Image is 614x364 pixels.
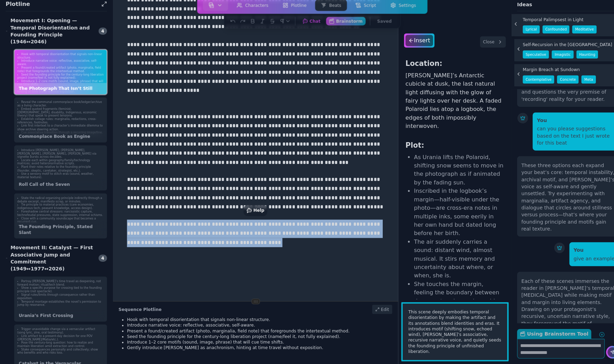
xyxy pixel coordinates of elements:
[14,135,105,146] div: Commonplace Book as Engine
[344,6,375,17] button: Script
[97,256,105,263] span: 4
[514,80,545,88] span: Contemplative
[125,323,386,329] li: Introduce narrative voice: reflective, associative, self-aware.
[514,31,531,39] span: Lyrical
[271,4,308,18] a: Plotline
[310,6,341,17] button: Beats
[342,4,377,18] a: Script
[563,31,587,39] span: Meditative
[17,78,102,84] li: Seed the founding principle for the century-long liberation project (name/feel it, not fully expl...
[308,4,342,18] a: Beats
[542,55,564,63] span: Imagistic
[17,175,102,182] li: Use a sensory motif to stitch eras (sound, weather, material texture).
[397,39,427,53] button: Insert
[399,144,496,154] h3: Plot:
[17,168,102,175] li: Plant their roles relative to the founding principle (founder, skeptic, caretaker, strategist, et...
[472,42,497,53] button: Close
[508,329,581,339] label: Using Brainstorm Tool
[401,310,493,354] span: This scene deeply embodies temporal disorientation by making the artifact and its annotations ble...
[14,311,105,322] div: Urania’s First Crossing
[294,23,318,31] button: Chat
[6,23,93,50] div: Movement I: Opening — Temporal Disorientation and Founding Principle (1946↔2046)
[514,55,540,63] span: Speculative
[17,348,102,355] li: Stake consequences personally and collectively; show who benefits and who risks loss.
[368,23,388,31] button: Saved
[17,287,102,294] li: Show a specific purpose for crossing tied to the founding principle (not spectacle).
[17,294,102,301] li: Signal rules/limits through consequence rather than exposition.
[205,8,210,14] img: storyboard
[508,7,608,14] p: Ideas
[17,206,102,212] li: Tie principle to material practices (care economies, indigenous tech, peasant knowledge, access d...
[564,248,604,255] p: You
[17,199,102,206] li: State the radical organizing principle indirectly through a debate excerpt, manifesto scrap, or m...
[17,121,102,128] li: Establish collage rules: marginalia, redactions, cross-references, footnotes.
[407,156,496,190] li: As Urania lifts the Polaroid, shifting snow seems to move in the photograph as if animated by the...
[17,341,102,348] li: Pose the century-long question: how to realize and maintain liberation amid extraction and control.
[125,318,386,323] li: Hook with temporal disorientation that signals non-linear structure.
[564,257,604,263] div: give an example
[533,31,560,39] span: Confounded
[513,279,604,355] div: Each of these scenes immerses the reader in [PERSON_NAME]’s temporal [MEDICAL_DATA] while making ...
[567,55,588,63] span: Haunting
[514,47,602,53] span: Self-Recursion in the [GEOGRAPHIC_DATA]
[125,329,386,334] li: Present a found/created artifact (photo, marginalia, field note) that foregrounds the intertextua...
[321,23,359,31] button: Brainstorm
[17,162,102,168] li: Locate each within geography/family/technology matrices; avoid heteronormative scripts.
[17,152,102,162] li: Introduce [PERSON_NAME], [PERSON_NAME], [PERSON_NAME], [PERSON_NAME], [PERSON_NAME] via vignette ...
[528,121,604,128] p: You
[514,23,574,28] span: Temporal Palimpsest in Light
[17,105,102,111] li: Reveal the communal commonplace book/ledger/archive as a living character.
[17,335,102,341] li: Link artifact to a present-day decision for one POV ([PERSON_NAME]/Matia/etc.).
[17,58,102,64] li: Hook with temporal disorientation that signals non-linear structure.
[227,6,269,17] button: Characters
[125,345,386,351] li: Gently introduce [PERSON_NAME] as anachronism, hinting at time travel without exposition.
[407,240,496,281] li: The air suddenly carries a sound: distant wind, almost musical. It stirs memory and uncertainty a...
[240,207,263,218] button: Help
[117,307,159,313] h2: Sequence Plotline
[14,87,105,98] div: The Photograph That Isn’t Still
[548,80,569,88] span: Concrete
[514,72,570,77] span: Margin Breach at Sundown
[125,340,386,345] li: Introduce 1–2 core motifs (sound, image, phrase) that will cue time shifts.
[399,40,426,51] div: Insert
[17,212,102,219] li: Foreshadow central stressors: narcissistic capture, technofeudal pressures, state suppression, in...
[17,328,102,335] li: Trigger unavoidable change via a vernacular artifact (song lyric, zine, oral testimony).
[528,129,604,150] div: can you please suggestions based on the text I just wrote for this beat
[97,33,105,40] span: 4
[399,76,496,137] p: [PERSON_NAME]’s Antarctic cubicle at dusk, the last natural light diffusing with the glow of fair...
[125,334,386,340] li: Seed the founding principle for the century-long liberation project (name/feel it, not fully expl...
[226,4,271,18] a: Characters
[14,223,105,240] div: The Founding Principle, Stated Slant
[17,64,102,71] li: Introduce narrative voice: reflective, associative, self-aware.
[377,4,416,18] a: Settings
[407,281,496,331] li: She touches the margin, feeling the boundary between document and experience blur—prompted to spe...
[399,63,496,73] h3: Location:
[17,84,102,91] li: Introduce 1–2 core motifs (sound, image, phrase) that will cue time shifts.
[6,6,97,14] h1: Plotline
[513,165,604,234] div: These three options each expand your beat’s core: temporal instability, archival motif, and [PERS...
[17,301,102,307] li: Temporal montage establishes the novel’s permission to jump by resonance.
[366,306,386,315] div: Edit
[572,80,586,88] span: Meta
[17,111,102,121] li: Embed quoted fragments (feminist, [DEMOGRAPHIC_DATA], disability, Indigenous, economic theory) th...
[6,246,93,274] div: Movement II: Catalyst — First Associative Jump and Commitment (1949↔1977↔2026)
[17,281,102,287] li: Portray [PERSON_NAME]’s time travel as deepening, not forward motion; ritual/tech blend.
[378,6,415,17] button: Settings
[14,182,105,193] div: Roll Call of the Seven
[17,128,102,135] li: Link first intertext to a character’s immediate dilemma to show archive steering action.
[272,6,307,17] button: Plotline
[407,190,496,240] li: Inscribed in the logbook’s margin—half-visible under the photo—are cross-era notes in multiple in...
[17,71,102,77] li: Present a found/created artifact (photo, marginalia, field note) that foregrounds the intertextua...
[17,219,102,226] li: Close with a community soundscape that becomes a recurrent cue.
